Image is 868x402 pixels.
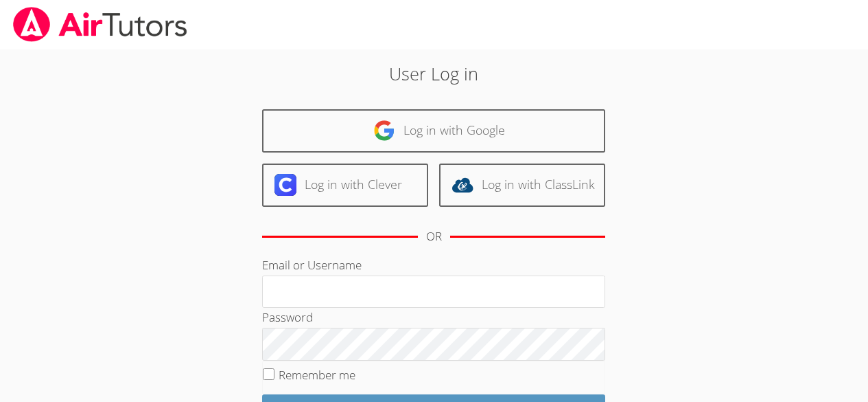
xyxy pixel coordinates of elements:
[439,164,605,207] a: Log in with ClassLink
[262,109,605,153] a: Log in with Google
[262,164,428,207] a: Log in with Clever
[274,174,296,196] img: clever-logo-6eab21bc6e7a338710f1a6ff85c0baf02591cd810cc4098c63d3a4b26e2feb20.svg
[200,60,668,87] h2: User Log in
[12,7,189,42] img: airtutors_banner-c4298cdbf04f3fff15de1276eac7730deb9818008684d7c2e4769d2f7ddbe033.png
[426,227,442,247] div: OR
[262,257,362,273] label: Email or Username
[373,120,395,142] img: google-logo-50288ca7cdecda66e5e0955fdab243c47b7ad437acaf1139b6f446037453330a.svg
[279,367,355,383] label: Remember me
[262,309,313,325] label: Password
[451,174,473,196] img: classlink-logo-d6bb404cc1216ec64c9a2012d9dc4662098be43eaf13dc465df04b49fa7ab582.svg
